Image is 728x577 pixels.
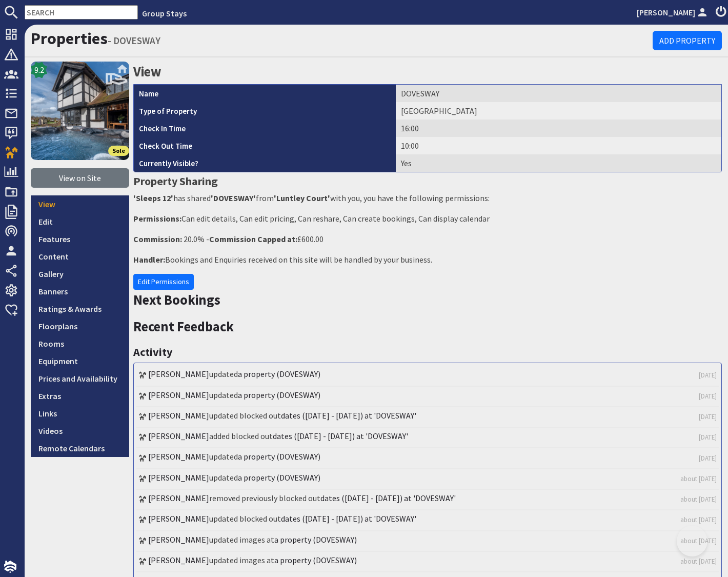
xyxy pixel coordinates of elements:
h2: View [133,62,722,82]
li: updated blocked out [136,510,719,531]
p: Bookings and Enquiries received on this site will be handled by your business. [133,253,722,266]
a: about [DATE] [680,494,717,504]
li: updated blocked out [136,407,719,428]
a: Edit Permissions [133,274,194,290]
a: [PERSON_NAME] [148,534,209,545]
a: Rooms [31,335,129,352]
th: Name [134,85,396,102]
li: updated images at [136,531,719,552]
li: added blocked out [136,428,719,448]
a: Activity [133,345,172,359]
th: Currently Visible? [134,154,396,172]
strong: 'DOVESWAY' [211,193,256,203]
a: [DATE] [699,391,717,401]
a: [PERSON_NAME] [637,6,710,18]
p: has shared from with you, you have the following permissions: [133,192,722,204]
a: a property (DOVESWAY) [238,451,320,462]
a: Banners [31,283,129,300]
span: - £600.00 [206,234,323,244]
a: a property (DOVESWAY) [274,555,357,565]
th: Check Out Time [134,137,396,154]
a: Group Stays [142,8,187,18]
span: 9.2 [34,64,44,76]
a: Properties [31,28,108,49]
a: about [DATE] [680,515,717,525]
a: [PERSON_NAME] [148,451,209,462]
a: Content [31,248,129,265]
a: [PERSON_NAME] [148,410,209,421]
li: removed previously blocked out [136,490,719,510]
li: updated [136,469,719,490]
a: [DATE] [699,370,717,380]
a: [PERSON_NAME] [148,513,209,524]
strong: 'Sleeps 12' [133,193,173,203]
a: Ratings & Awards [31,300,129,317]
img: DOVESWAY's icon [31,62,129,160]
a: [PERSON_NAME] [148,493,209,503]
strong: Commission Capped at: [209,234,297,244]
small: - DOVESWAY [108,34,160,47]
a: Gallery [31,265,129,283]
li: updated [136,448,719,469]
td: 16:00 [396,120,721,137]
strong: Handler: [133,254,165,265]
strong: 'Luntley Court' [274,193,330,203]
td: Yes [396,154,721,172]
a: [DATE] [699,412,717,422]
a: View [31,195,129,213]
a: a property (DOVESWAY) [274,534,357,545]
a: Add Property [653,31,722,50]
td: 10:00 [396,137,721,154]
a: Prices and Availability [31,370,129,387]
td: [GEOGRAPHIC_DATA] [396,102,721,120]
a: [PERSON_NAME] [148,555,209,565]
a: Recent Feedback [133,318,234,335]
a: Videos [31,422,129,440]
a: Next Bookings [133,291,220,308]
a: Links [31,405,129,422]
th: Check In Time [134,120,396,137]
a: Features [31,230,129,248]
a: [DATE] [699,432,717,442]
a: [PERSON_NAME] [148,369,209,379]
strong: Permissions: [133,213,181,224]
span: 20.0% [184,234,205,244]
a: Equipment [31,352,129,370]
a: [PERSON_NAME] [148,472,209,483]
h3: Property Sharing [133,172,722,190]
a: Floorplans [31,317,129,335]
span: Sole [108,146,129,156]
a: a property (DOVESWAY) [238,390,320,400]
a: [PERSON_NAME] [148,431,209,441]
a: a property (DOVESWAY) [238,369,320,379]
th: Type of Property [134,102,396,120]
a: Remote Calendars [31,440,129,457]
li: updated [136,387,719,407]
td: DOVESWAY [396,85,721,102]
li: updated images at [136,552,719,572]
strong: Commission: [133,234,182,244]
p: Can edit details, Can edit pricing, Can reshare, Can create bookings, Can display calendar [133,212,722,225]
li: updated [136,366,719,386]
a: a property (DOVESWAY) [238,472,320,483]
input: SEARCH [25,5,138,19]
a: about [DATE] [680,474,717,484]
a: dates ([DATE] - [DATE]) at 'DOVESWAY' [281,410,416,421]
a: Extras [31,387,129,405]
a: [DATE] [699,453,717,463]
a: dates ([DATE] - [DATE]) at 'DOVESWAY' [320,493,456,503]
a: dates ([DATE] - [DATE]) at 'DOVESWAY' [273,431,408,441]
a: [PERSON_NAME] [148,390,209,400]
a: Edit [31,213,129,230]
iframe: Toggle Customer Support [677,526,707,556]
a: about [DATE] [680,556,717,566]
a: View on Site [31,168,129,188]
img: staytech_i_w-64f4e8e9ee0a9c174fd5317b4b171b261742d2d393467e5bdba4413f4f884c10.svg [4,561,16,573]
a: DOVESWAY's icon9.2Sole [31,62,129,160]
a: dates ([DATE] - [DATE]) at 'DOVESWAY' [281,513,416,524]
